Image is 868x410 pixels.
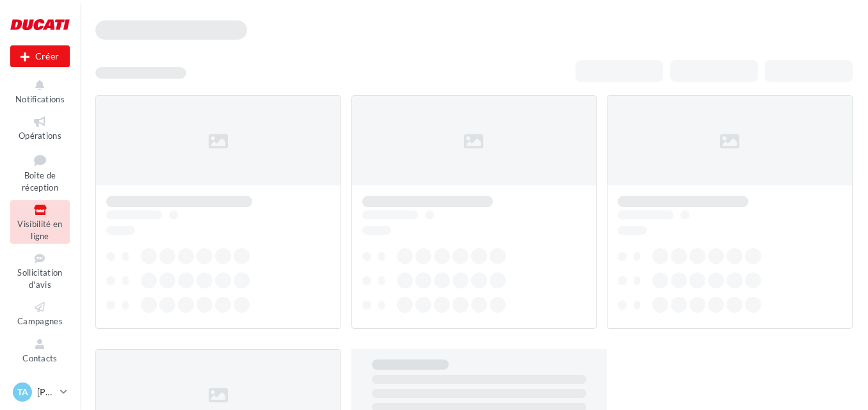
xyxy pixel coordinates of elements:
a: Visibilité en ligne [10,200,70,244]
div: Nouvelle campagne [10,45,70,67]
button: Créer [10,45,70,67]
a: Campagnes [10,297,70,329]
span: TA [17,386,28,398]
a: Contacts [10,335,70,366]
span: Boîte de réception [22,170,58,193]
span: Notifications [15,94,65,104]
span: Sollicitation d'avis [17,267,62,290]
span: Campagnes [17,316,63,326]
p: [PERSON_NAME] [37,386,55,398]
a: Boîte de réception [10,149,70,196]
a: Sollicitation d'avis [10,249,70,292]
button: Notifications [10,75,70,107]
a: Opérations [10,112,70,143]
span: Opérations [19,130,61,141]
span: Contacts [22,353,58,363]
span: Visibilité en ligne [17,219,62,241]
a: TA [PERSON_NAME] [10,380,70,404]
